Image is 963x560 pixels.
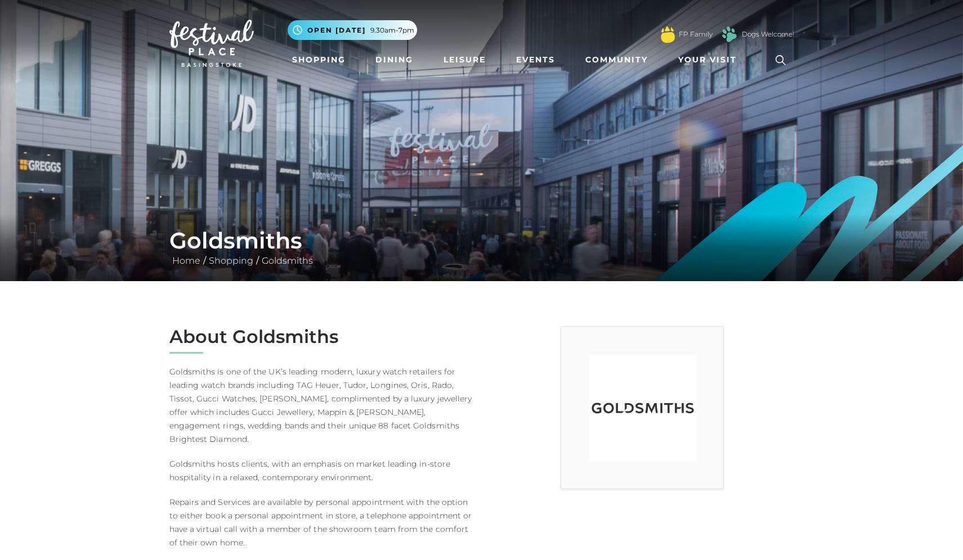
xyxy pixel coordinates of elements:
a: Shopping [206,255,256,266]
div: / / [161,227,803,268]
p: Repairs and Services are available by personal appointment with the option to either book a perso... [169,495,473,549]
img: Festival Place Logo [169,20,254,67]
a: Events [512,49,559,70]
a: Community [581,49,652,70]
span: Open [DATE] [307,25,366,35]
a: Your Visit [674,49,747,70]
span: 9.30am-7pm [370,25,414,35]
p: Goldsmiths hosts clients, with an emphasis on market leading in-store hospitality in a relaxed, c... [169,457,473,484]
a: Shopping [288,49,350,70]
h2: About Goldsmiths [169,326,473,347]
p: Goldsmiths is one of the UK’s leading modern, luxury watch retailers for leading watch brands inc... [169,365,473,446]
h1: Goldsmiths [169,227,794,254]
a: Home [169,255,203,266]
a: Leisure [439,49,490,70]
a: Dogs Welcome! [742,29,794,39]
button: Open [DATE] 9.30am-7pm [288,20,417,40]
span: Your Visit [678,54,737,66]
a: FP Family [679,29,713,39]
a: Dining [371,49,418,70]
a: Goldsmiths [259,255,316,266]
